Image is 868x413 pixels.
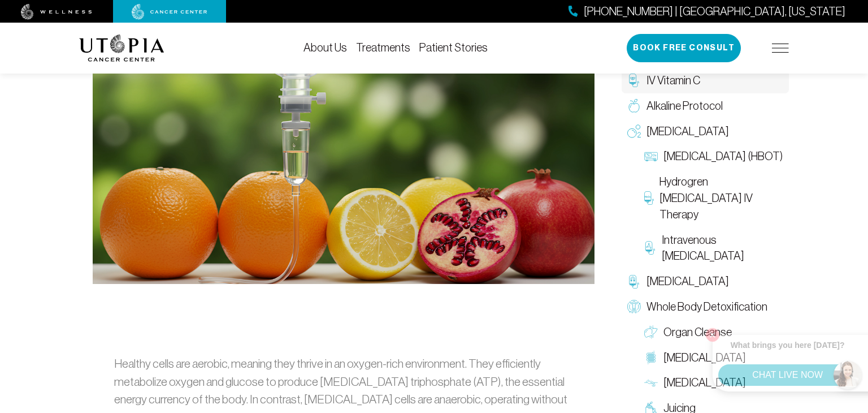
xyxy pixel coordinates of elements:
[419,41,488,54] a: Patient Stories
[646,299,767,315] span: Whole Body Detoxification
[639,169,789,227] a: Hydrogren [MEDICAL_DATA] IV Therapy
[646,98,723,114] span: Alkaline Protocol
[93,10,594,284] img: IV Vitamin C
[639,144,789,169] a: [MEDICAL_DATA] (HBOT)
[79,35,164,62] img: logo
[622,68,789,93] a: IV Vitamin C
[644,150,658,164] img: Hyperbaric Oxygen Therapy (HBOT)
[663,148,783,165] span: [MEDICAL_DATA] (HBOT)
[627,124,641,138] img: Oxygen Therapy
[639,370,789,395] a: [MEDICAL_DATA]
[659,174,783,222] span: Hydrogren [MEDICAL_DATA] IV Therapy
[663,324,732,341] span: Organ Cleanse
[627,74,641,87] img: IV Vitamin C
[646,72,700,89] span: IV Vitamin C
[772,44,789,53] img: icon-hamburger
[644,351,658,364] img: Colon Therapy
[639,320,789,345] a: Organ Cleanse
[622,269,789,294] a: [MEDICAL_DATA]
[627,300,641,313] img: Whole Body Detoxification
[662,232,783,265] span: Intravenous [MEDICAL_DATA]
[644,241,656,255] img: Intravenous Ozone Therapy
[627,275,641,289] img: Chelation Therapy
[644,376,658,390] img: Lymphatic Massage
[627,34,741,62] button: Book Free Consult
[584,3,845,20] span: [PHONE_NUMBER] | [GEOGRAPHIC_DATA], [US_STATE]
[639,345,789,371] a: [MEDICAL_DATA]
[646,273,729,290] span: [MEDICAL_DATA]
[303,41,347,54] a: About Us
[627,99,641,113] img: Alkaline Protocol
[622,93,789,119] a: Alkaline Protocol
[21,4,92,20] img: wellness
[132,4,207,20] img: cancer center
[639,227,789,269] a: Intravenous [MEDICAL_DATA]
[356,41,410,54] a: Treatments
[644,325,658,339] img: Organ Cleanse
[622,119,789,144] a: [MEDICAL_DATA]
[568,3,845,20] a: [PHONE_NUMBER] | [GEOGRAPHIC_DATA], [US_STATE]
[644,191,654,205] img: Hydrogren Peroxide IV Therapy
[663,350,746,366] span: [MEDICAL_DATA]
[622,294,789,320] a: Whole Body Detoxification
[663,375,746,391] span: [MEDICAL_DATA]
[646,123,729,140] span: [MEDICAL_DATA]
